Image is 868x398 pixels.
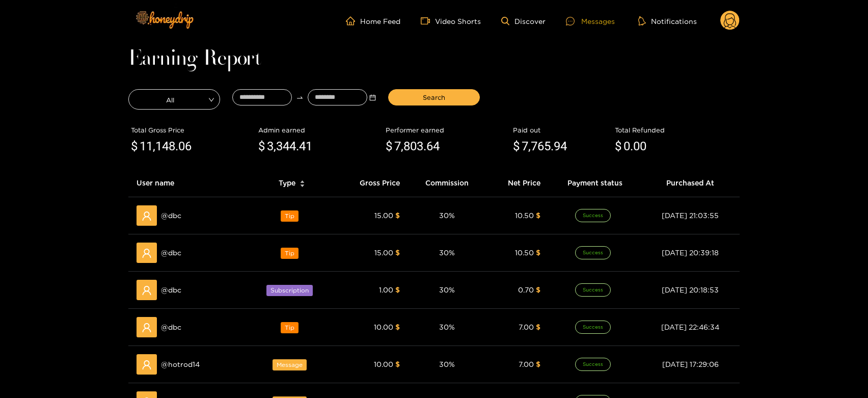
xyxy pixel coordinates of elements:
span: 10.00 [374,323,393,331]
span: $ [395,249,400,256]
button: Search [388,89,480,105]
span: [DATE] 22:46:34 [661,323,719,331]
div: Paid out [513,125,610,135]
span: @ dbc [161,247,181,258]
span: caret-down [300,183,305,189]
span: 10.00 [374,360,393,368]
span: $ [395,286,400,294]
a: Video Shorts [421,16,481,25]
span: Search [423,92,445,102]
span: $ [395,323,400,331]
span: $ [513,137,520,156]
span: 0 [623,139,630,153]
th: Payment status [549,169,641,197]
span: to [296,94,304,101]
div: Total Refunded [615,125,737,135]
th: Commission [408,169,485,197]
span: 30 % [439,360,455,368]
span: Success [575,209,611,222]
span: Subscription [266,285,313,296]
span: @ dbc [161,284,181,296]
th: Net Price [485,169,549,197]
div: Performer earned [386,125,508,135]
span: user [142,360,152,370]
span: @ dbc [161,322,181,333]
span: Tip [281,248,299,259]
span: Tip [281,322,299,333]
span: Tip [281,210,299,222]
span: $ [258,137,265,156]
span: 3,344 [267,139,296,153]
div: Admin earned [258,125,381,135]
span: 10.50 [515,249,534,256]
span: $ [615,137,621,156]
span: 1.00 [379,286,393,294]
span: 7.00 [519,360,534,368]
button: Notifications [635,16,700,26]
span: .06 [175,139,192,153]
span: 15.00 [374,249,393,256]
span: $ [386,137,392,156]
span: swap-right [296,94,304,101]
span: $ [536,249,540,256]
span: $ [536,360,540,368]
a: Discover [501,17,546,25]
span: Success [575,283,611,297]
span: $ [395,211,400,219]
span: caret-up [300,179,305,184]
span: 0.70 [518,286,534,294]
th: User name [128,169,249,197]
span: home [346,16,360,25]
a: Home Feed [346,16,400,25]
span: $ [536,323,540,331]
span: 30 % [439,323,455,331]
span: [DATE] 20:39:18 [662,249,719,256]
div: Total Gross Price [131,125,253,135]
h1: Earning Report [128,52,740,66]
span: [DATE] 21:03:55 [662,211,719,219]
span: All [129,92,220,107]
span: Success [575,246,611,259]
span: [DATE] 17:29:06 [662,360,719,368]
span: video-camera [421,16,435,25]
span: .41 [296,139,312,153]
span: $ [536,286,540,294]
span: 30 % [439,286,455,294]
span: user [142,248,152,258]
span: Type [279,177,295,189]
span: .64 [423,139,440,153]
span: 30 % [439,211,455,219]
span: 7.00 [519,323,534,331]
span: $ [131,137,138,156]
span: 11,148 [140,139,175,153]
span: 30 % [439,249,455,256]
span: $ [395,360,400,368]
span: $ [536,211,540,219]
span: .94 [551,139,567,153]
th: Purchased At [641,169,740,197]
span: 7,765 [522,139,551,153]
span: user [142,211,152,221]
span: [DATE] 20:18:53 [662,286,719,294]
span: Success [575,321,611,334]
span: @ hotrod14 [161,359,200,370]
span: user [142,323,152,333]
span: Success [575,358,611,371]
th: Gross Price [335,169,409,197]
span: 15.00 [374,211,393,219]
span: user [142,285,152,296]
div: Messages [566,15,615,27]
span: @ dbc [161,210,181,221]
span: Message [273,359,307,370]
span: 10.50 [515,211,534,219]
span: .00 [630,139,646,153]
span: 7,803 [394,139,423,153]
